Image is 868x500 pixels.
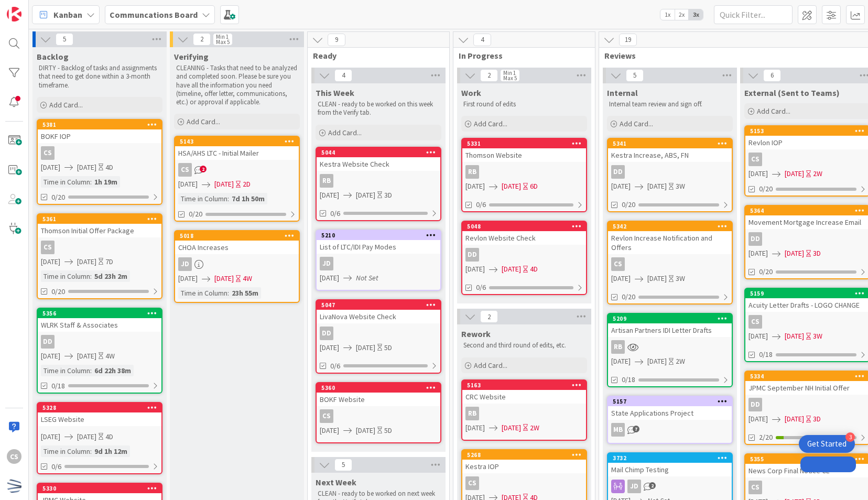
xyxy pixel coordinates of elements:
div: JD [317,257,440,270]
div: CS [748,315,762,329]
div: CS [748,153,762,166]
div: RB [465,165,479,179]
div: 5342 [613,223,732,230]
div: CS [41,241,55,254]
span: 3x [689,9,703,20]
div: 5268 [467,451,586,459]
span: 0/6 [51,461,61,472]
div: Time in Column [41,365,90,376]
span: 0/18 [759,349,773,360]
div: CS [175,163,299,177]
div: JD [178,257,192,271]
div: CS [320,409,333,423]
span: [DATE] [320,273,339,284]
div: DD [611,165,625,179]
div: 5328LSEG Website [38,403,161,426]
div: JD [608,480,732,493]
span: Internal [607,88,638,98]
span: Add Card... [757,106,790,116]
span: 4 [473,34,491,46]
div: Time in Column [41,176,90,188]
div: HSA/AHS LTC - Initial Mailer [175,146,299,160]
div: DD [462,248,586,262]
i: Not Set [356,273,378,282]
div: CS [462,476,586,490]
div: 5360 [321,384,440,392]
div: 5381 [38,120,161,129]
span: 5 [56,33,73,46]
div: MB [611,423,625,437]
span: 0/18 [51,381,65,392]
span: 5 [626,69,644,82]
span: : [90,176,92,188]
span: This Week [316,88,354,98]
span: [DATE] [77,431,96,442]
div: DD [465,248,479,262]
b: Communcations Board [110,9,198,20]
span: [DATE] [748,331,768,342]
div: 6d 22h 38m [92,365,134,376]
span: [DATE] [465,264,485,275]
div: LSEG Website [38,412,161,426]
div: List of LTC/IDI Pay Modes [317,240,440,254]
div: 5210 [321,232,440,239]
div: RB [320,174,333,188]
span: 0/6 [330,361,340,372]
div: DD [748,232,762,246]
div: 5D [384,342,392,353]
span: Ready [313,50,436,61]
span: 0/6 [476,199,486,210]
div: 5209Artisan Partners IDI Letter Drafts [608,314,732,337]
div: 3W [676,273,685,284]
div: 5048Revlon Website Check [462,222,586,245]
span: Next Week [316,477,356,487]
div: RB [462,407,586,420]
div: RB [611,340,625,354]
span: 2x [675,9,689,20]
div: 5018 [180,232,299,240]
span: [DATE] [77,162,96,173]
div: LivaNova Website Check [317,310,440,323]
div: 5163CRC Website [462,381,586,404]
span: Work [461,88,481,98]
div: CS [38,146,161,160]
span: : [227,193,229,204]
div: Kestra IOP [462,460,586,473]
div: CRC Website [462,390,586,404]
span: Rework [461,329,491,339]
div: DD [317,327,440,340]
span: Add Card... [620,119,653,128]
span: : [90,445,92,457]
div: Time in Column [178,287,227,299]
div: Time in Column [41,445,90,457]
div: 5331Thomson Website [462,139,586,162]
span: 0/20 [51,192,65,203]
span: : [90,365,92,376]
span: Add Card... [474,119,507,128]
div: 3 [845,432,855,442]
div: 5210List of LTC/IDI Pay Modes [317,231,440,254]
span: : [227,287,229,299]
div: DD [41,335,55,349]
div: 5044Kestra Website Check [317,148,440,171]
div: 5143HSA/AHS LTC - Initial Mailer [175,137,299,160]
div: 5163 [467,382,586,389]
span: [DATE] [320,190,339,201]
div: 5356WLRK Staff & Associates [38,309,161,332]
span: [DATE] [502,264,521,275]
img: avatar [7,479,21,493]
div: 5360 [317,383,440,393]
div: Min 1 [503,70,516,75]
div: 5341 [613,140,732,147]
div: 5209 [608,314,732,323]
div: MB [608,423,732,437]
div: 3D [813,248,821,259]
div: 2D [243,179,251,190]
span: External (Sent to Teams) [744,88,840,98]
div: RB [462,165,586,179]
span: 0/20 [51,286,65,297]
img: Visit kanbanzone.com [7,7,21,21]
div: 7D [105,256,113,267]
span: 19 [619,34,637,46]
div: 2W [813,168,822,179]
